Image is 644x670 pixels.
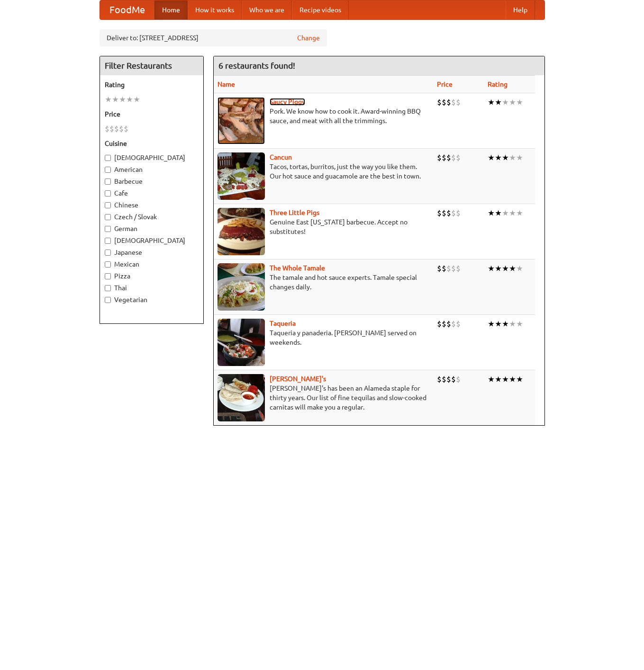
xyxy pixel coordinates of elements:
[451,152,456,163] li: $
[292,0,349,19] a: Recipe videos
[105,271,199,281] label: Pizza
[456,208,461,218] li: $
[451,263,456,274] li: $
[270,375,326,383] a: [PERSON_NAME]'s
[188,0,242,19] a: How it works
[105,250,111,256] input: Japanese
[105,295,199,304] label: Vegetarian
[126,94,133,105] li: ★
[124,124,128,134] li: $
[446,374,451,384] li: $
[502,319,509,329] li: ★
[495,97,502,107] li: ★
[488,374,495,384] li: ★
[105,139,199,148] h5: Cuisine
[105,259,199,269] label: Mexican
[242,0,292,19] a: Who we are
[105,236,199,245] label: [DEMOGRAPHIC_DATA]
[270,98,305,106] a: Saucy Piggy
[488,319,495,329] li: ★
[516,319,523,329] li: ★
[442,263,446,274] li: $
[105,297,111,303] input: Vegetarian
[495,319,502,329] li: ★
[105,124,109,134] li: $
[105,167,111,173] input: American
[105,177,199,186] label: Barbecue
[437,263,442,274] li: $
[218,152,265,200] img: cancun.jpg
[495,374,502,384] li: ★
[105,109,199,119] h5: Price
[119,94,126,105] li: ★
[218,273,429,292] p: The tamale and hot sauce experts. Tamale special changes daily.
[218,263,265,311] img: wholetamale.jpg
[495,208,502,218] li: ★
[456,97,461,107] li: $
[154,0,188,19] a: Home
[105,285,111,291] input: Thai
[516,208,523,218] li: ★
[451,319,456,329] li: $
[456,263,461,274] li: $
[502,374,509,384] li: ★
[446,263,451,274] li: $
[105,188,199,198] label: Cafe
[437,80,453,88] a: Price
[218,328,429,347] p: Taqueria y panaderia. [PERSON_NAME] served on weekends.
[509,208,516,218] li: ★
[109,124,114,134] li: $
[509,152,516,163] li: ★
[456,152,461,163] li: $
[495,263,502,274] li: ★
[119,124,124,134] li: $
[105,200,199,210] label: Chinese
[218,162,429,181] p: Tacos, tortas, burritos, just the way you like them. Our hot sauce and guacamole are the best in ...
[218,319,265,366] img: taqueria.jpg
[105,214,111,220] input: Czech / Slovak
[218,374,265,421] img: pedros.jpg
[270,209,319,216] a: Three Little Pigs
[270,264,325,272] a: The Whole Tamale
[112,94,119,105] li: ★
[218,208,265,255] img: littlepigs.jpg
[442,152,446,163] li: $
[105,238,111,244] input: [DEMOGRAPHIC_DATA]
[105,224,199,233] label: German
[502,208,509,218] li: ★
[100,0,154,19] a: FoodMe
[218,107,429,125] p: Pork. We know how to cook it. Award-winning BBQ sauce, and meat with all the trimmings.
[105,212,199,222] label: Czech / Slovak
[451,374,456,384] li: $
[446,319,451,329] li: $
[297,33,320,43] a: Change
[105,283,199,293] label: Thai
[218,97,265,144] img: saucy.jpg
[218,80,235,88] a: Name
[218,61,295,70] ng-pluralize: 6 restaurants found!
[488,80,508,88] a: Rating
[516,263,523,274] li: ★
[218,384,429,412] p: [PERSON_NAME]'s has been an Alameda staple for thirty years. Our list of fine tequilas and slow-c...
[442,97,446,107] li: $
[105,80,199,89] h5: Rating
[446,97,451,107] li: $
[105,273,111,279] input: Pizza
[105,202,111,208] input: Chinese
[437,97,442,107] li: $
[442,374,446,384] li: $
[488,152,495,163] li: ★
[488,208,495,218] li: ★
[105,226,111,232] input: German
[509,319,516,329] li: ★
[437,208,442,218] li: $
[495,152,502,163] li: ★
[456,374,461,384] li: $
[509,97,516,107] li: ★
[270,320,296,327] a: Taqueria
[105,261,111,268] input: Mexican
